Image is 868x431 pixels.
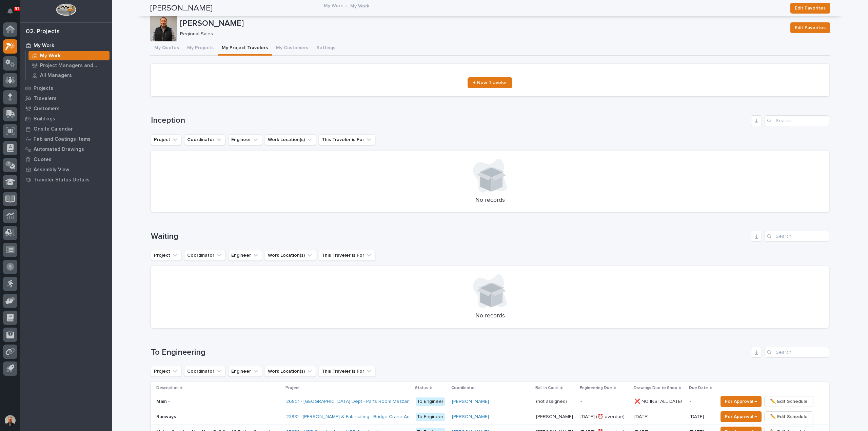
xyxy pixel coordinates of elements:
button: Work Location(s) [265,134,316,145]
span: For Approval → [725,413,757,421]
h1: Waiting [151,232,748,241]
p: Project Managers and Engineers [40,63,107,69]
p: Coordinator [451,384,475,392]
button: Coordinator [184,134,225,145]
a: Automated Drawings [20,144,112,154]
button: Notifications [3,4,17,18]
button: Project [151,250,181,261]
p: Runways [156,413,177,420]
p: Assembly View [34,167,69,173]
p: No records [159,197,821,204]
p: Status [415,384,428,392]
p: Automated Drawings [34,146,84,153]
p: ❌ NO INSTALL DATE! [634,397,683,405]
a: All Managers [26,71,112,80]
p: 91 [15,6,19,11]
p: Traveler Status Details [34,177,90,183]
p: [DATE] [690,414,712,420]
p: My Work [34,43,54,49]
a: 26801 - [GEOGRAPHIC_DATA] Dept - Parts Room Mezzanine and Stairs with Gate [286,399,461,405]
p: My Work [40,53,61,59]
div: To Engineer [416,397,445,406]
div: 02. Projects [26,28,60,36]
p: Engineering Due [580,384,612,392]
button: Engineer [228,250,262,261]
a: + New Traveler [468,77,512,88]
span: + New Traveler [473,80,507,85]
a: Travelers [20,93,112,103]
button: For Approval → [721,396,762,407]
button: Edit Favorites [790,22,830,33]
button: Engineer [228,134,262,145]
button: Project [151,366,181,377]
a: Traveler Status Details [20,175,112,185]
p: [DATE] [634,413,650,420]
a: My Work [20,40,112,51]
p: Drawings Due to Shop [634,384,677,392]
p: My Work [350,2,369,9]
p: Projects [34,85,53,92]
p: Fab and Coatings Items [34,136,91,142]
input: Search [765,115,829,126]
button: This Traveler is For [319,366,375,377]
p: Regional Sales [180,31,782,37]
button: Work Location(s) [265,366,316,377]
a: Onsite Calendar [20,124,112,134]
a: Project Managers and Engineers [26,61,112,70]
a: Assembly View [20,164,112,175]
img: Workspace Logo [56,3,76,16]
a: Buildings [20,114,112,124]
a: My Work [324,1,343,9]
p: Travelers [34,96,57,102]
p: All Managers [40,73,72,79]
button: Settings [312,41,339,56]
p: [PERSON_NAME] [180,19,785,28]
p: Description [156,384,179,392]
p: Customers [34,106,60,112]
a: [PERSON_NAME] [452,414,489,420]
tr: RunwaysRunways 23881 - [PERSON_NAME] & Fabricating - Bridge Crane Addition To Engineer[PERSON_NAM... [151,409,829,425]
a: Fab and Coatings Items [20,134,112,144]
span: Edit Favorites [795,24,826,32]
button: This Traveler is For [319,134,375,145]
button: This Traveler is For [319,250,375,261]
p: Ball In Court [535,384,559,392]
div: Search [765,231,829,242]
button: Engineer [228,366,262,377]
p: - [580,397,583,405]
span: ✏️ Edit Schedule [770,397,808,406]
a: My Work [26,51,112,60]
span: For Approval → [725,397,757,406]
button: Project [151,134,181,145]
p: [PERSON_NAME] [536,413,574,420]
button: My Project Travelers [218,41,272,56]
div: To Engineer [416,413,445,421]
button: Coordinator [184,250,225,261]
div: Notifications91 [8,8,17,19]
input: Search [765,347,829,358]
a: Customers [20,103,112,114]
p: No records [159,312,821,320]
a: Quotes [20,154,112,164]
p: Onsite Calendar [34,126,73,132]
button: For Approval → [721,411,762,422]
p: Main - [156,397,171,405]
button: Coordinator [184,366,225,377]
h1: Inception [151,116,748,125]
span: ✏️ Edit Schedule [770,413,808,421]
button: My Quotes [150,41,183,56]
h1: To Engineering [151,348,748,357]
p: - [690,399,712,405]
p: Buildings [34,116,55,122]
p: Due Date [689,384,708,392]
p: Project [285,384,300,392]
a: 23881 - [PERSON_NAME] & Fabricating - Bridge Crane Addition [286,414,421,420]
a: [PERSON_NAME] [452,399,489,405]
a: Projects [20,83,112,93]
button: My Customers [272,41,312,56]
tr: Main -Main - 26801 - [GEOGRAPHIC_DATA] Dept - Parts Room Mezzanine and Stairs with Gate To Engine... [151,394,829,409]
p: Quotes [34,157,52,163]
button: ✏️ Edit Schedule [764,396,813,407]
